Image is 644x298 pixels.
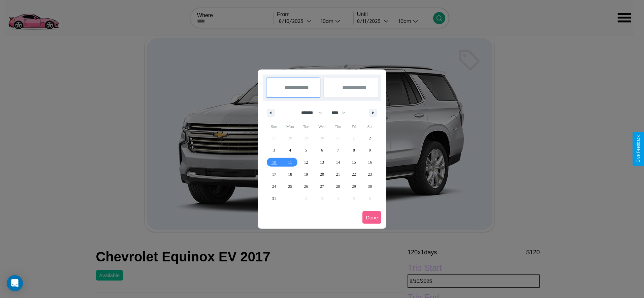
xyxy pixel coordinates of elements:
button: 14 [330,156,346,168]
div: Give Feedback [636,135,641,163]
button: 25 [282,180,298,193]
span: 8 [353,144,355,156]
span: 4 [289,144,291,156]
span: 22 [352,168,356,180]
button: 4 [282,144,298,156]
button: 8 [346,144,362,156]
span: 27 [320,180,324,193]
button: 20 [314,168,330,180]
span: 28 [336,180,340,193]
button: 22 [346,168,362,180]
button: 3 [266,144,282,156]
button: 19 [298,168,314,180]
span: 14 [336,156,340,168]
span: 18 [288,168,292,180]
span: Wed [314,121,330,132]
button: 28 [330,180,346,193]
span: Mon [282,121,298,132]
span: 25 [288,180,292,193]
span: 15 [352,156,356,168]
span: 2 [369,132,371,144]
button: 31 [266,193,282,205]
button: 16 [362,156,378,168]
button: 7 [330,144,346,156]
span: 19 [304,168,308,180]
button: 23 [362,168,378,180]
span: 29 [352,180,356,193]
span: Sat [362,121,378,132]
span: 21 [336,168,340,180]
span: 20 [320,168,324,180]
button: Done [362,211,381,224]
button: 30 [362,180,378,193]
span: Sun [266,121,282,132]
span: 5 [305,144,307,156]
button: 11 [282,156,298,168]
span: 31 [272,193,276,205]
span: 16 [368,156,372,168]
span: Tue [298,121,314,132]
span: 10 [272,156,276,168]
button: 5 [298,144,314,156]
span: 26 [304,180,308,193]
span: Thu [330,121,346,132]
button: 13 [314,156,330,168]
button: 15 [346,156,362,168]
span: 1 [353,132,355,144]
span: 9 [369,144,371,156]
button: 2 [362,132,378,144]
button: 10 [266,156,282,168]
button: 1 [346,132,362,144]
span: 6 [321,144,323,156]
span: 23 [368,168,372,180]
button: 12 [298,156,314,168]
button: 27 [314,180,330,193]
div: Open Intercom Messenger [7,275,23,291]
span: 13 [320,156,324,168]
span: Fri [346,121,362,132]
button: 24 [266,180,282,193]
span: 24 [272,180,276,193]
button: 6 [314,144,330,156]
span: 7 [337,144,339,156]
button: 29 [346,180,362,193]
button: 17 [266,168,282,180]
button: 26 [298,180,314,193]
button: 21 [330,168,346,180]
button: 9 [362,144,378,156]
span: 30 [368,180,372,193]
button: 18 [282,168,298,180]
span: 17 [272,168,276,180]
span: 11 [288,156,292,168]
span: 12 [304,156,308,168]
span: 3 [273,144,275,156]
